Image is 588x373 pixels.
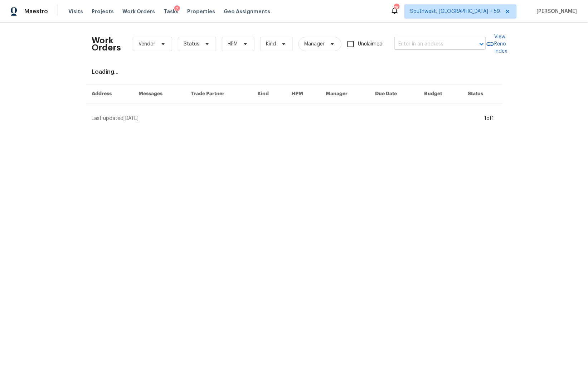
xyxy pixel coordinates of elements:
[92,115,482,122] div: Last updated
[184,40,200,48] span: Status
[133,84,185,103] th: Messages
[122,8,155,15] span: Work Orders
[124,116,139,121] span: [DATE]
[394,39,466,50] input: Enter in an address
[185,84,252,103] th: Trade Partner
[187,8,215,15] span: Properties
[266,40,276,48] span: Kind
[419,84,462,103] th: Budget
[92,68,496,76] div: Loading...
[92,37,121,51] h2: Work Orders
[224,8,270,15] span: Geo Assignments
[369,84,419,103] th: Due Date
[86,84,133,103] th: Address
[286,84,320,103] th: HPM
[462,84,502,103] th: Status
[320,84,370,103] th: Manager
[358,40,383,48] span: Unclaimed
[164,9,179,14] span: Tasks
[477,39,487,49] button: Open
[252,84,286,103] th: Kind
[68,8,83,15] span: Visits
[228,40,238,48] span: HPM
[486,33,507,55] a: View Reno Index
[305,40,325,48] span: Manager
[139,40,156,48] span: Vendor
[394,4,399,11] div: 787
[92,8,114,15] span: Projects
[410,8,500,15] span: Southwest, [GEOGRAPHIC_DATA] + 59
[485,115,494,122] div: 1 of 1
[534,8,577,15] span: [PERSON_NAME]
[174,5,180,13] div: 2
[24,8,48,15] span: Maestro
